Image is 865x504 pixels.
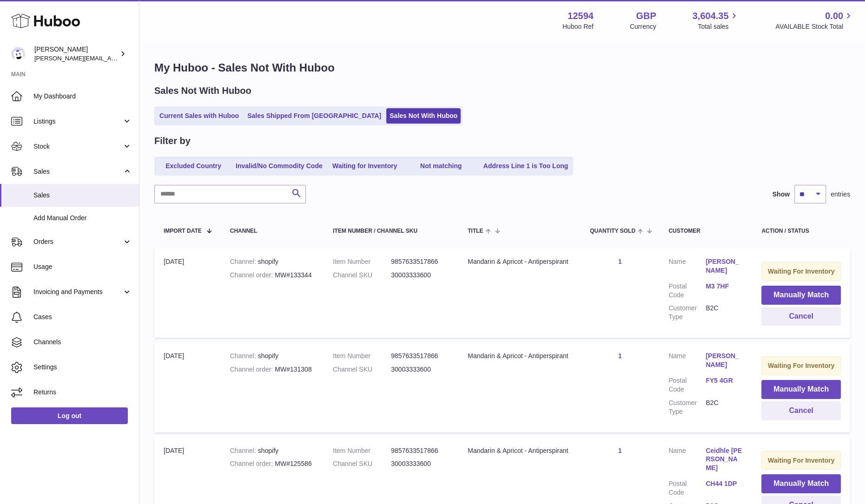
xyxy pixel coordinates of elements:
dt: Name [668,257,706,277]
a: Current Sales with Huboo [156,108,242,124]
strong: Channel order [230,366,275,373]
dt: Postal Code [668,282,706,300]
div: shopify [230,446,314,455]
button: Manually Match [761,286,841,305]
a: Excluded Country [156,158,231,174]
a: M3 7HF [706,282,743,291]
span: Settings [33,363,132,372]
dt: Postal Code [668,376,706,394]
dd: 30003333600 [391,459,449,468]
div: Mandarin & Apricot - Antiperspirant [468,257,571,266]
a: FY5 4GR [706,376,743,385]
span: Orders [33,237,122,246]
strong: Channel order [230,460,275,467]
button: Manually Match [761,380,841,399]
a: Sales Not With Huboo [386,108,461,124]
a: [PERSON_NAME] [706,257,743,275]
dt: Name [668,352,706,372]
dd: B2C [706,304,743,321]
div: MW#131308 [230,365,314,374]
div: Channel [230,228,314,234]
span: Cases [33,313,132,321]
strong: Waiting For Inventory [768,457,834,464]
span: Listings [33,117,122,126]
dd: 9857633517866 [391,446,449,455]
div: MW#125586 [230,459,314,468]
strong: Waiting For Inventory [768,268,834,275]
dd: 9857633517866 [391,257,449,266]
button: Manually Match [761,474,841,493]
dd: B2C [706,399,743,416]
div: Action / Status [761,228,841,234]
a: CH44 1DP [706,479,743,488]
span: 0.00 [825,10,843,22]
div: MW#133344 [230,271,314,280]
span: Quantity Sold [590,228,635,234]
a: 0.00 AVAILABLE Stock Total [775,10,854,31]
span: Add Manual Order [33,214,132,223]
td: [DATE] [154,342,221,432]
dd: 30003333600 [391,271,449,280]
dt: Customer Type [668,399,706,416]
div: Currency [630,22,656,31]
span: Usage [33,262,132,271]
strong: Channel order [230,271,275,279]
div: Huboo Ref [562,22,594,31]
a: Ceidhle [PERSON_NAME] [706,446,743,473]
span: My Dashboard [33,92,132,101]
span: AVAILABLE Stock Total [775,22,854,31]
img: owen@wearemakewaves.com [11,47,25,61]
strong: Channel [230,258,258,265]
h2: Filter by [154,135,191,147]
label: Show [773,190,790,199]
span: Invoicing and Payments [33,288,122,296]
dt: Customer Type [668,304,706,321]
a: 1 [618,447,622,454]
span: Returns [33,388,132,397]
div: Mandarin & Apricot - Antiperspirant [468,352,571,360]
a: Waiting for Inventory [328,158,402,174]
a: 3,604.35 Total sales [693,10,740,31]
a: Log out [11,407,128,424]
button: Cancel [761,307,841,326]
strong: 12594 [568,10,594,22]
dt: Channel SKU [333,459,391,468]
div: shopify [230,352,314,360]
button: Cancel [761,401,841,420]
span: [PERSON_NAME][EMAIL_ADDRESS][DOMAIN_NAME] [34,54,186,62]
div: shopify [230,257,314,266]
dt: Channel SKU [333,365,391,374]
dt: Name [668,446,706,475]
span: Import date [164,228,202,234]
a: 1 [618,258,622,265]
dt: Item Number [333,257,391,266]
strong: Waiting For Inventory [768,362,834,369]
strong: GBP [636,10,656,22]
a: Address Line 1 is Too Long [480,158,572,174]
span: Title [468,228,483,234]
h2: Sales Not With Huboo [154,85,251,97]
a: 1 [618,352,622,360]
a: Sales Shipped From [GEOGRAPHIC_DATA] [244,108,384,124]
div: Item Number / Channel SKU [333,228,449,234]
div: Customer [668,228,743,234]
span: Total sales [698,22,739,31]
dd: 9857633517866 [391,352,449,360]
dt: Item Number [333,446,391,455]
div: [PERSON_NAME] [34,45,118,63]
strong: Channel [230,447,258,454]
span: Sales [33,191,132,200]
a: [PERSON_NAME] [706,352,743,369]
span: Stock [33,142,122,151]
td: [DATE] [154,248,221,338]
a: Invalid/No Commodity Code [232,158,326,174]
h1: My Huboo - Sales Not With Huboo [154,60,850,75]
span: entries [831,190,850,199]
a: Not matching [404,158,478,174]
dt: Postal Code [668,479,706,497]
span: Sales [33,167,122,176]
dd: 30003333600 [391,365,449,374]
span: 3,604.35 [693,10,729,22]
span: Channels [33,338,132,347]
dt: Item Number [333,352,391,360]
